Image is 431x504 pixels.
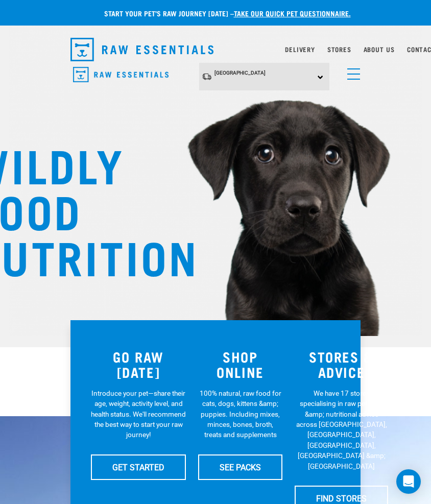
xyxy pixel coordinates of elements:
img: Raw Essentials Logo [73,67,169,83]
span: [GEOGRAPHIC_DATA] [214,70,266,76]
img: van-moving.png [202,73,212,81]
a: Stores [327,47,351,51]
h3: SHOP ONLINE [198,349,282,380]
p: We have 17 stores specialising in raw pet food &amp; nutritional advice across [GEOGRAPHIC_DATA],... [295,388,388,471]
p: 100% natural, raw food for cats, dogs, kittens &amp; puppies. Including mixes, minces, bones, bro... [198,388,282,440]
a: take our quick pet questionnaire. [234,11,351,15]
nav: dropdown navigation [62,34,369,65]
div: Open Intercom Messenger [396,469,421,494]
a: SEE PACKS [198,454,282,480]
h3: STORES & ADVICE [295,349,388,380]
p: Introduce your pet—share their age, weight, activity level, and health status. We'll recommend th... [91,388,186,440]
img: Raw Essentials Logo [70,38,213,61]
a: About Us [364,47,395,51]
a: GET STARTED [91,454,186,480]
h3: GO RAW [DATE] [91,349,186,380]
a: Delivery [285,47,315,51]
a: menu [342,62,361,81]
